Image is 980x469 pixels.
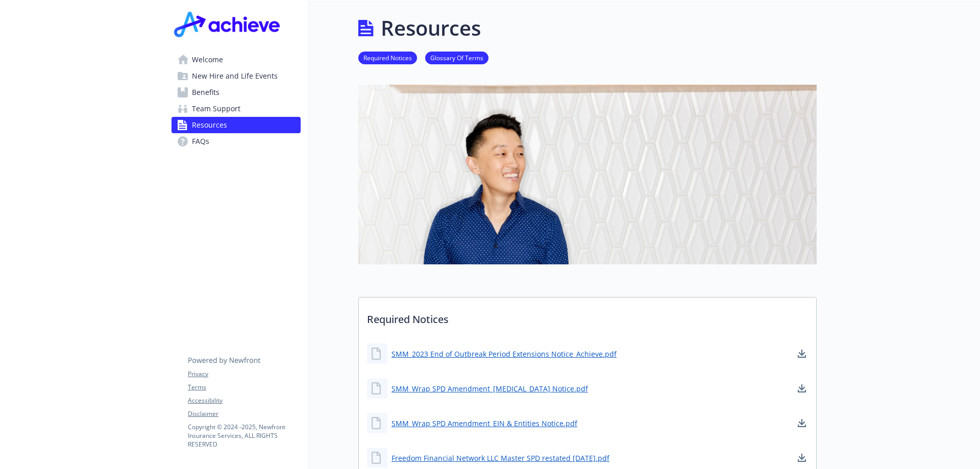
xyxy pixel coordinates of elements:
span: FAQs [192,133,209,150]
a: Privacy [188,369,300,379]
p: Copyright © 2024 - 2025 , Newfront Insurance Services, ALL RIGHTS RESERVED [188,423,300,449]
a: SMM_Wrap SPD Amendment_[MEDICAL_DATA] Notice.pdf [391,383,588,394]
a: Freedom Financial Network LLC Master SPD restated [DATE].pdf [391,453,609,463]
a: Resources [171,117,301,133]
a: Team Support [171,101,301,117]
a: Disclaimer [188,409,300,418]
a: download document [796,452,808,464]
span: Welcome [192,52,223,68]
a: Required Notices [358,53,417,62]
a: SMM_2023 End of Outbreak Period Extensions Notice_Achieve.pdf [391,349,617,359]
h1: Resources [381,13,481,43]
a: Welcome [171,52,301,68]
a: SMM_Wrap SPD Amendment_EIN & Entities Notice.pdf [391,418,577,429]
span: Team Support [192,101,240,117]
a: New Hire and Life Events [171,68,301,84]
a: download document [796,382,808,394]
a: Benefits [171,84,301,101]
span: New Hire and Life Events [192,68,278,84]
a: FAQs [171,133,301,150]
img: resources page banner [358,85,817,264]
span: Benefits [192,84,219,101]
p: Required Notices [359,298,816,335]
a: Glossary Of Terms [425,53,488,62]
a: download document [796,417,808,429]
a: download document [796,348,808,360]
a: Terms [188,383,300,392]
a: Accessibility [188,396,300,405]
span: Resources [192,117,227,133]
